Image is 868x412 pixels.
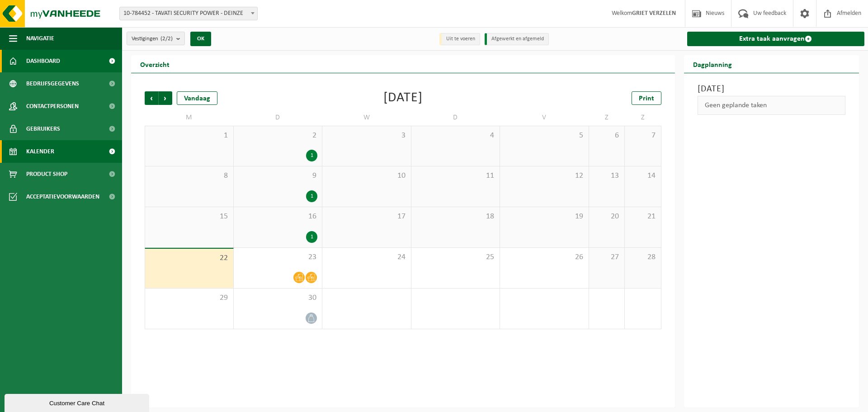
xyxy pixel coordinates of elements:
span: 20 [594,212,620,222]
td: Z [589,109,625,126]
td: Z [625,109,661,126]
span: Product Shop [26,163,67,185]
span: 24 [327,252,406,262]
div: 1 [306,190,317,202]
h2: Overzicht [131,55,179,73]
span: 2 [238,131,318,141]
a: Extra taak aanvragen [687,32,865,46]
div: 1 [306,231,317,243]
li: Uit te voeren [439,33,480,45]
span: 10-784452 - TAVATI SECURITY POWER - DEINZE [119,7,258,20]
button: Vestigingen(2/2) [127,32,185,45]
count: (2/2) [160,36,173,42]
span: 18 [416,212,495,222]
span: 29 [150,293,229,303]
span: 3 [327,131,406,141]
div: [DATE] [383,91,423,105]
span: 8 [150,171,229,181]
span: 16 [238,212,318,222]
iframe: chat widget [5,392,151,412]
span: Dashboard [26,50,60,72]
td: D [411,109,500,126]
span: 17 [327,212,406,222]
a: Print [632,91,661,105]
span: 4 [416,131,495,141]
span: 10-784452 - TAVATI SECURITY POWER - DEINZE [120,7,257,20]
td: D [234,109,323,126]
span: 22 [150,253,229,263]
span: Bedrijfsgegevens [26,72,79,95]
span: 1 [150,131,229,141]
span: 23 [238,252,318,262]
span: Kalender [26,140,54,163]
span: Acceptatievoorwaarden [26,185,99,208]
span: 7 [629,131,656,141]
span: 10 [327,171,406,181]
td: M [145,109,234,126]
span: Vestigingen [132,32,173,46]
span: 21 [629,212,656,222]
td: V [500,109,589,126]
span: 13 [594,171,620,181]
span: Volgende [159,91,172,105]
span: 9 [238,171,318,181]
span: Print [639,95,654,102]
span: 14 [629,171,656,181]
span: 19 [505,212,584,222]
h3: [DATE] [698,82,846,96]
h2: Dagplanning [684,55,741,73]
span: 6 [594,131,620,141]
span: 27 [594,252,620,262]
span: 26 [505,252,584,262]
span: 5 [505,131,584,141]
span: 11 [416,171,495,181]
span: Navigatie [26,27,54,50]
strong: GRIET VERZELEN [632,10,676,17]
td: W [322,109,411,126]
div: Geen geplande taken [698,96,846,115]
span: 28 [629,252,656,262]
button: OK [190,32,211,46]
span: 12 [505,171,584,181]
span: 25 [416,252,495,262]
span: Contactpersonen [26,95,79,118]
span: Vorige [145,91,158,105]
div: 1 [306,150,317,161]
span: Gebruikers [26,118,60,140]
div: Vandaag [177,91,217,105]
span: 30 [238,293,318,303]
span: 15 [150,212,229,222]
li: Afgewerkt en afgemeld [485,33,549,45]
